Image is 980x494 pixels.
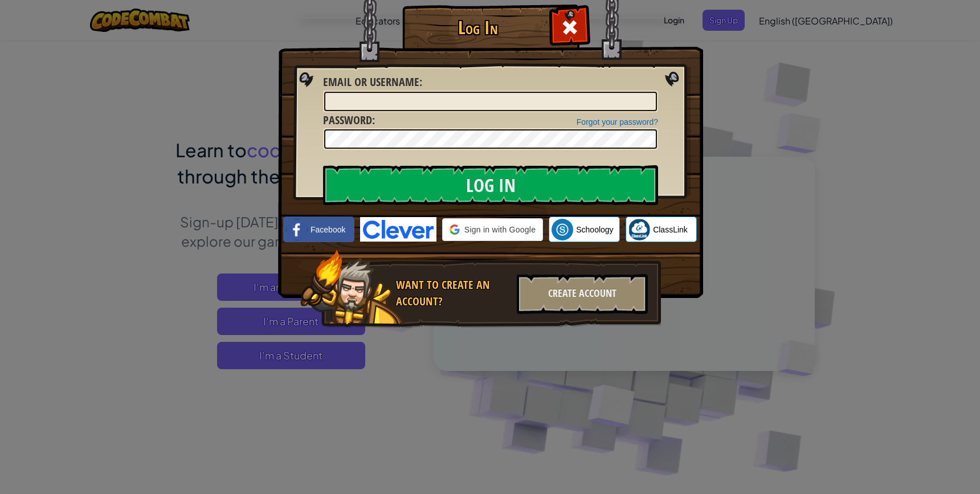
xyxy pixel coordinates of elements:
[405,18,550,38] h1: Log In
[628,219,650,240] img: classlink-logo-small.png
[517,274,648,314] div: Create Account
[396,277,510,309] div: Want to create an account?
[323,165,658,205] input: Log In
[577,117,658,126] a: Forgot your password?
[442,218,543,241] div: Sign in with Google
[552,219,573,240] img: schoology.png
[464,224,536,235] span: Sign in with Google
[653,224,688,235] span: ClassLink
[311,224,345,235] span: Facebook
[323,112,375,129] label: :
[286,219,308,240] img: facebook_small.png
[360,217,436,242] img: clever-logo-blue.png
[323,112,372,128] span: Password
[576,224,613,235] span: Schoology
[323,74,419,89] span: Email or Username
[323,74,422,91] label: :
